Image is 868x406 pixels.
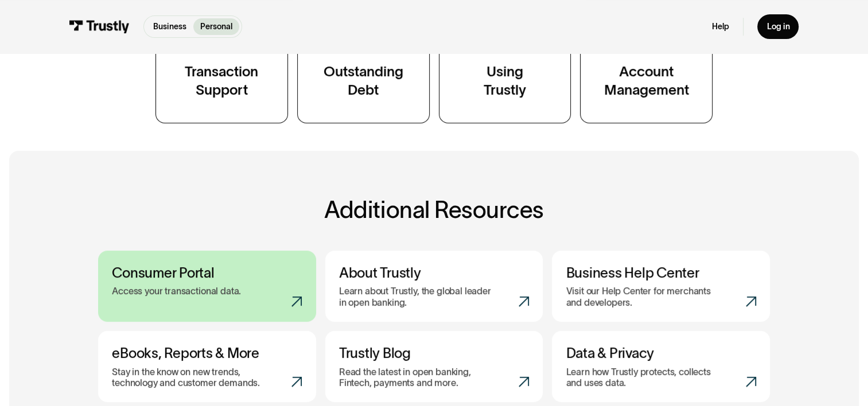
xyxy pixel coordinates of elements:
div: Outstanding Debt [324,63,403,100]
p: Personal [200,21,232,33]
h2: Additional Resources [98,197,770,222]
h3: eBooks, Reports & More [112,345,302,361]
a: Business [146,18,193,35]
h3: Business Help Center [566,264,756,281]
h3: Trustly Blog [339,345,529,361]
p: Access your transactional data. [112,286,241,296]
h3: About Trustly [339,264,529,281]
p: Business [153,21,186,33]
a: Trustly BlogRead the latest in open banking, Fintech, payments and more. [325,331,543,402]
h3: Consumer Portal [112,264,302,281]
img: Trustly Logo [69,20,130,33]
a: Help [712,21,729,32]
a: Log in [757,14,799,39]
h3: Data & Privacy [566,345,756,361]
a: Business Help CenterVisit our Help Center for merchants and developers. [552,251,770,322]
div: Using Trustly [484,63,526,100]
p: Visit our Help Center for merchants and developers. [566,286,721,308]
a: About TrustlyLearn about Trustly, the global leader in open banking. [325,251,543,322]
a: Consumer PortalAccess your transactional data. [98,251,316,322]
p: Learn how Trustly protects, collects and uses data. [566,366,721,389]
p: Read the latest in open banking, Fintech, payments and more. [339,366,494,389]
p: Stay in the know on new trends, technology and customer demands. [112,366,267,389]
p: Learn about Trustly, the global leader in open banking. [339,286,494,308]
div: Account Management [604,63,689,100]
a: eBooks, Reports & MoreStay in the know on new trends, technology and customer demands. [98,331,316,402]
div: Transaction Support [185,63,258,100]
a: Data & PrivacyLearn how Trustly protects, collects and uses data. [552,331,770,402]
div: Log in [766,21,789,32]
a: Personal [193,18,239,35]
